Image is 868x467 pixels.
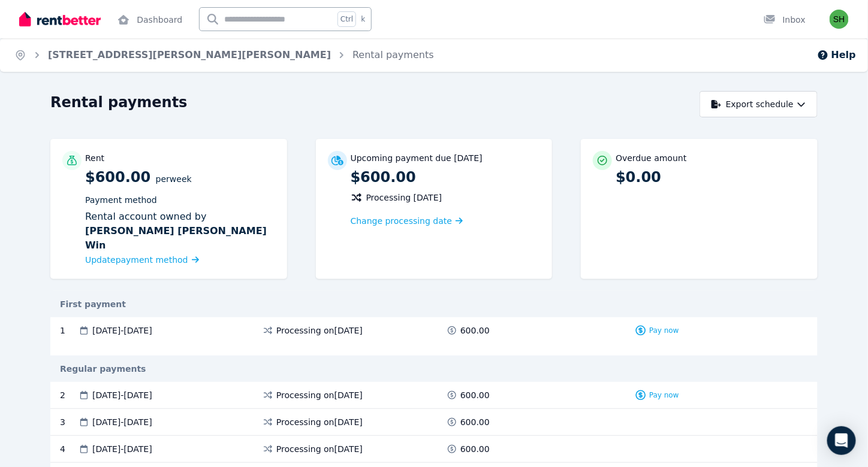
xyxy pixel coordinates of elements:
p: $600.00 [351,168,541,187]
div: 1 [60,325,78,336]
span: 600.00 [460,325,490,336]
p: Rent [85,152,104,164]
span: per Week [156,174,192,184]
span: Pay now [649,390,679,400]
div: Rental account owned by [85,210,275,253]
p: Upcoming payment due [DATE] [351,152,483,164]
img: RentBetter [19,10,101,28]
h1: Rental payments [50,93,188,112]
span: 600.00 [460,443,490,455]
span: 600.00 [460,416,490,428]
span: k [361,14,365,24]
span: Update payment method [85,255,188,265]
span: Processing on [DATE] [276,416,363,428]
div: Regular payments [50,363,818,375]
span: 600.00 [460,389,490,401]
div: 4 [60,443,78,455]
div: 2 [60,389,78,401]
div: Inbox [764,14,806,26]
p: $0.00 [616,168,806,187]
button: Help [817,48,856,62]
span: Processing [DATE] [366,192,442,204]
a: [STREET_ADDRESS][PERSON_NAME][PERSON_NAME] [48,49,331,60]
p: Overdue amount [616,152,686,164]
span: [DATE] - [DATE] [92,443,152,455]
img: Sorita Heng [830,10,849,29]
p: Payment method [85,194,275,206]
p: $600.00 [85,168,275,267]
span: [DATE] - [DATE] [92,416,152,428]
span: [DATE] - [DATE] [92,325,152,336]
span: Pay now [649,326,679,335]
span: Change processing date [351,215,453,227]
span: Processing on [DATE] [276,443,363,455]
b: [PERSON_NAME] [PERSON_NAME] Win [85,224,275,253]
span: Processing on [DATE] [276,325,363,336]
div: 3 [60,416,78,428]
div: Open Intercom Messenger [827,426,856,455]
span: [DATE] - [DATE] [92,389,152,401]
span: Processing on [DATE] [276,389,363,401]
a: Rental payments [352,49,434,60]
div: First payment [50,298,818,310]
a: Change processing date [351,215,463,227]
button: Export schedule [700,91,818,117]
span: Ctrl [337,11,356,27]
